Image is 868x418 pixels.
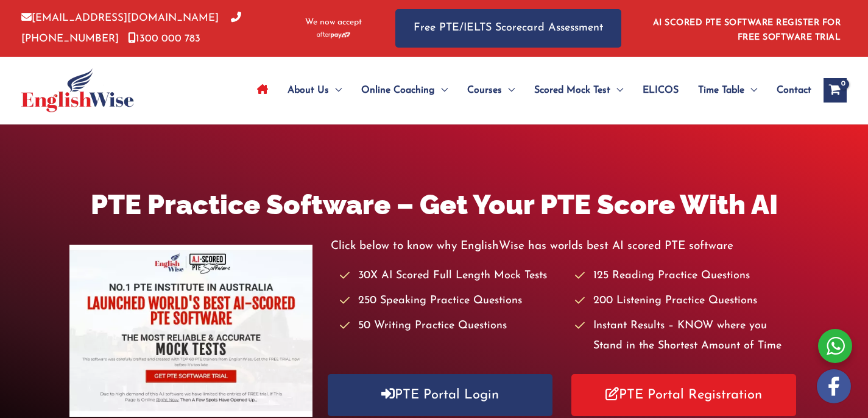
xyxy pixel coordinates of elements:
[610,69,623,112] span: Menu Toggle
[340,266,563,286] li: 30X AI Scored Full Length Mock Tests
[21,13,241,43] a: [PHONE_NUMBER]
[329,69,342,112] span: Menu Toggle
[351,69,457,112] a: Online CoachingMenu Toggle
[305,16,362,29] span: We now accept
[288,69,329,112] span: About Us
[575,316,799,357] li: Instant Results – KNOW where you Stand in the Shortest Amount of Time
[571,374,796,416] a: PTE Portal Registration
[331,236,799,256] p: Click below to know why EnglishWise has worlds best AI scored PTE software
[524,69,633,112] a: Scored Mock TestMenu Toggle
[317,32,350,38] img: Afterpay-Logo
[653,18,841,42] a: AI SCORED PTE SOFTWARE REGISTER FOR FREE SOFTWARE TRIAL
[435,69,448,112] span: Menu Toggle
[698,69,744,112] span: Time Table
[502,69,515,112] span: Menu Toggle
[69,245,312,417] img: pte-institute-main
[361,69,435,112] span: Online Coaching
[646,9,847,48] aside: Header Widget 1
[457,69,524,112] a: CoursesMenu Toggle
[340,316,563,336] li: 50 Writing Practice Questions
[395,9,621,48] a: Free PTE/IELTS Scorecard Assessment
[824,78,847,103] a: View Shopping Cart, empty
[21,68,134,112] img: cropped-ew-logo
[575,291,799,311] li: 200 Listening Practice Questions
[817,369,851,403] img: white-facebook.png
[278,69,351,112] a: About UsMenu Toggle
[467,69,502,112] span: Courses
[247,69,811,112] nav: Site Navigation: Main Menu
[688,69,767,112] a: Time TableMenu Toggle
[340,291,563,311] li: 250 Speaking Practice Questions
[777,69,811,112] span: Contact
[643,69,679,112] span: ELICOS
[128,34,200,44] a: 1300 000 783
[21,13,219,23] a: [EMAIL_ADDRESS][DOMAIN_NAME]
[767,69,811,112] a: Contact
[534,69,610,112] span: Scored Mock Test
[575,266,799,286] li: 125 Reading Practice Questions
[69,186,799,224] h1: PTE Practice Software – Get Your PTE Score With AI
[328,374,552,416] a: PTE Portal Login
[744,69,757,112] span: Menu Toggle
[633,69,688,112] a: ELICOS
